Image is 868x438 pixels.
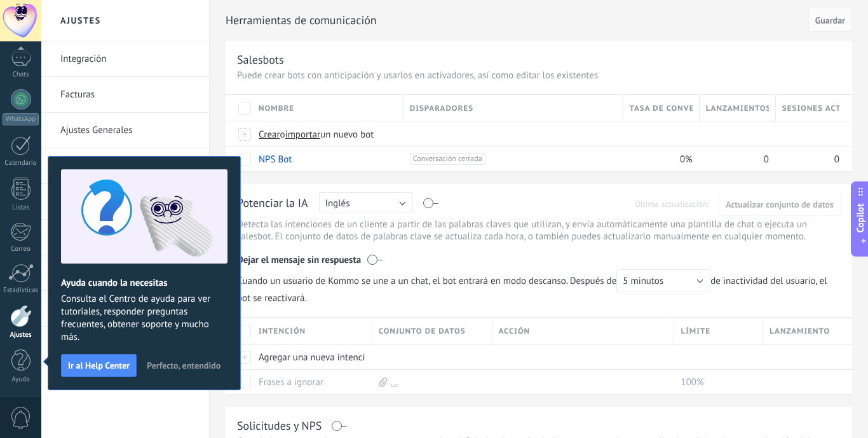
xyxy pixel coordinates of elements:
span: Conjunto de datos [379,325,466,337]
div: Dejar el mensaje sin respuesta [237,245,841,269]
p: Detecta las intenciones de un cliente a partir de las palabras claves que utilizan, y envía autom... [237,218,841,243]
span: Ir al Help Center [68,361,130,370]
span: Intención [259,325,306,337]
li: Facturas [41,77,209,113]
span: Conversación cerrada [410,153,485,165]
span: Cuando un usuario de Kommo se une a un chat, el bot entrará en modo descanso. Después de [237,269,710,292]
div: 0 [776,147,839,171]
div: Correo [3,245,39,253]
button: Ir al Help Center [61,354,137,377]
li: Ajustes Generales [41,113,209,148]
span: Inglés [325,197,350,209]
h2: Herramientas de comunicación [226,8,804,33]
span: 0 [764,153,769,166]
h2: Ayuda cuando la necesitas [61,277,227,289]
div: Salesbots [237,52,284,67]
span: Crear [259,129,280,141]
div: Listas [3,204,39,212]
div: 0% [623,147,693,171]
a: Facturas [60,77,196,113]
div: 100% [674,370,757,394]
span: Nombre [259,102,294,115]
span: 100% [681,376,703,388]
div: Agregar una nueva intención [252,345,366,369]
span: 0 [834,153,839,166]
button: Inglés [319,192,413,213]
a: Ajustes Generales [60,113,196,148]
div: Ayuda [3,376,39,384]
span: o [280,129,285,141]
div: Potenciar la IA [237,195,308,212]
a: Usuarios [60,148,196,184]
span: Copilot [854,204,867,233]
div: WhatsApp [3,113,39,125]
span: un nuevo bot [320,129,374,141]
span: Acción [499,325,531,337]
span: Disparadores [410,102,473,115]
div: Estadísticas [3,286,39,295]
a: Integración [60,41,196,77]
span: Tasa de conversión [630,102,693,115]
div: Ajustes [3,331,39,339]
a: Frases a ignorar [259,376,323,388]
li: Integración [41,41,209,77]
div: Calendario [3,159,39,167]
button: Guardar [808,8,852,32]
span: Guardar [815,16,845,25]
a: ... [391,376,398,388]
span: 5 minutos [623,275,663,287]
div: Solicitudes y NPS [237,418,322,433]
span: Perfecto, entendido [147,361,220,370]
button: 5 minutos [616,269,710,292]
button: Perfecto, entendido [141,356,226,375]
div: Chats [3,71,39,79]
div: 0 [700,147,770,171]
span: Lanzamiento [770,325,830,337]
span: Consulta el Centro de ayuda para ver tutoriales, responder preguntas frecuentes, obtener soporte ... [61,293,227,344]
p: Puede crear bots con anticipación y usarlos en activadores, así como editar los existentes [237,69,841,81]
span: Lanzamientos totales [706,102,769,115]
span: Límite [681,325,710,337]
span: de inactividad del usuario, el bot se reactivará. [237,269,841,304]
span: importar [285,129,321,141]
span: Sesiones activas [782,102,839,115]
li: Usuarios [41,148,209,184]
span: 0% [680,153,693,166]
a: NPS Bot [259,153,292,166]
